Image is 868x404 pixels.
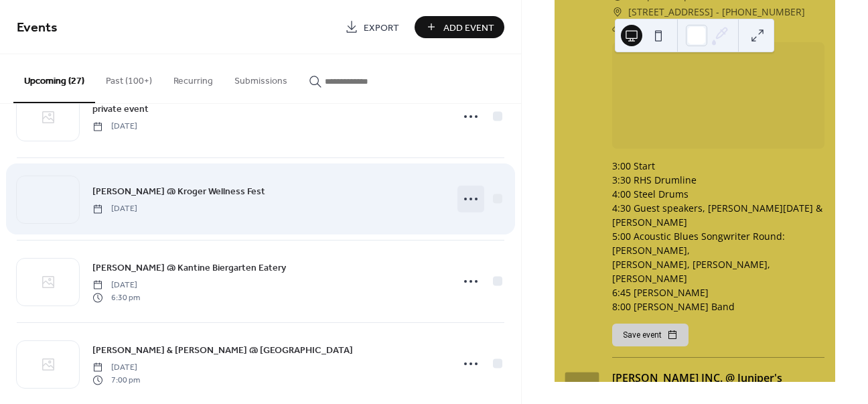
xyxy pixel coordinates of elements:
a: [PERSON_NAME] INC. @ Juniper's [612,371,782,385]
span: private event [92,103,149,117]
span: 6:30 pm [92,291,140,304]
a: [PERSON_NAME] & [PERSON_NAME] @ [GEOGRAPHIC_DATA] [92,342,353,358]
span: Events [17,15,58,41]
button: Recurring [163,54,224,102]
div: ​ [612,4,623,20]
span: [PERSON_NAME] @ Kantine Biergarten Eatery [92,261,286,275]
button: Upcoming (27) [13,54,95,103]
a: [PERSON_NAME] @ Kroger Wellness Fest [92,184,265,199]
a: private event [92,101,149,117]
div: 12 [573,380,591,397]
span: [DATE] [92,121,137,133]
button: Submissions [224,54,298,102]
span: [DATE] [92,362,140,374]
span: [DATE] [92,203,137,215]
span: [PERSON_NAME] & [PERSON_NAME] @ [GEOGRAPHIC_DATA] [92,344,353,358]
span: [STREET_ADDRESS] - [PHONE_NUMBER] [628,4,805,20]
div: ​ [612,20,623,36]
a: [PERSON_NAME] @ Kantine Biergarten Eatery [92,260,286,275]
div: 3:00 Start 3:30 RHS Drumline 4:00 Steel Drums 4:30 Guest speakers, [PERSON_NAME][DATE] & [PERSON_... [612,159,824,314]
a: Export [335,16,409,38]
span: [DATE] [92,279,140,291]
button: Save event [612,324,689,346]
span: [PERSON_NAME] @ Kroger Wellness Fest [92,185,265,199]
span: 7:00 pm [92,374,140,386]
button: Add Event [415,16,504,38]
span: Add Event [443,21,494,35]
button: Past (100+) [95,54,163,102]
span: Export [364,21,399,35]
